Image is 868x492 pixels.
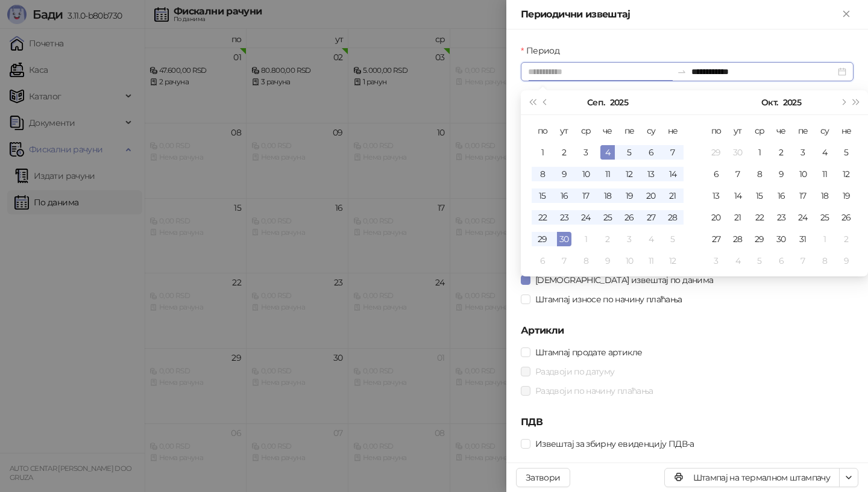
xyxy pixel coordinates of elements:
div: 23 [774,210,788,225]
div: 3 [579,145,593,160]
div: 2 [557,145,571,160]
div: 16 [774,188,788,203]
td: 2025-11-08 [814,250,835,272]
td: 2025-10-09 [597,250,618,272]
div: 11 [817,167,832,181]
div: 9 [557,167,571,181]
div: 1 [817,232,832,246]
td: 2025-09-29 [705,142,727,163]
div: 30 [557,232,571,246]
td: 2025-10-19 [835,185,857,207]
td: 2025-10-16 [770,185,792,207]
td: 2025-10-05 [662,228,684,250]
button: Изабери годину [783,90,801,114]
div: 5 [752,254,767,268]
td: 2025-10-17 [792,185,814,207]
div: 4 [731,254,745,268]
td: 2025-10-31 [792,228,814,250]
td: 2025-09-20 [640,185,662,207]
div: 21 [731,210,745,225]
span: Раздвоји по датуму [530,365,619,378]
div: 1 [579,232,593,246]
td: 2025-10-03 [792,142,814,163]
span: swap-right [677,67,687,76]
td: 2025-09-30 [553,228,575,250]
div: 19 [622,188,637,203]
div: 7 [557,254,571,268]
td: 2025-10-01 [749,142,770,163]
div: 8 [752,167,767,181]
div: 16 [557,188,571,203]
div: 6 [535,254,550,268]
div: 13 [644,167,658,181]
th: не [835,120,857,142]
div: 11 [644,254,658,268]
td: 2025-11-09 [835,250,857,272]
td: 2025-09-14 [662,163,684,185]
span: to [677,67,687,76]
div: 8 [535,167,550,181]
div: 18 [817,188,832,203]
div: 17 [796,188,810,203]
h5: Артикли [521,323,854,338]
div: 10 [622,254,637,268]
td: 2025-09-10 [575,163,597,185]
div: 2 [600,232,615,246]
div: 7 [731,167,745,181]
div: 21 [665,188,680,203]
th: пе [792,120,814,142]
div: 9 [774,167,788,181]
th: ср [575,120,597,142]
div: 14 [665,167,680,181]
td: 2025-10-15 [749,185,770,207]
td: 2025-09-19 [618,185,640,207]
div: 1 [752,145,767,160]
div: 3 [796,145,810,160]
div: 19 [839,188,854,203]
div: 28 [731,232,745,246]
td: 2025-09-23 [553,207,575,228]
td: 2025-10-08 [575,250,597,272]
button: Следећи месец (PageDown) [836,90,849,114]
div: 8 [817,254,832,268]
button: Штампај на термалном штампачу [664,468,840,487]
td: 2025-09-21 [662,185,684,207]
div: 5 [622,145,637,160]
td: 2025-09-25 [597,207,618,228]
div: 25 [600,210,615,225]
td: 2025-11-03 [705,250,727,272]
td: 2025-10-28 [727,228,749,250]
td: 2025-09-12 [618,163,640,185]
div: 18 [600,188,615,203]
td: 2025-10-07 [727,163,749,185]
div: 6 [774,254,788,268]
td: 2025-10-05 [835,142,857,163]
td: 2025-09-16 [553,185,575,207]
h5: ПДВ [521,415,854,429]
td: 2025-10-27 [705,228,727,250]
div: 12 [622,167,637,181]
div: 9 [600,254,615,268]
td: 2025-09-02 [553,142,575,163]
div: 26 [839,210,854,225]
div: 24 [579,210,593,225]
div: Периодични извештај [521,7,839,22]
input: Период [528,65,672,78]
td: 2025-10-11 [640,250,662,272]
span: Раздвоји по начину плаћања [530,384,658,397]
div: 7 [796,254,810,268]
div: 4 [600,145,615,160]
td: 2025-09-15 [532,185,553,207]
div: 24 [796,210,810,225]
div: 8 [579,254,593,268]
td: 2025-10-25 [814,207,835,228]
div: 22 [752,210,767,225]
div: 2 [839,232,854,246]
td: 2025-10-04 [640,228,662,250]
button: Затвори [516,468,570,487]
div: 6 [709,167,723,181]
div: 29 [709,145,723,160]
td: 2025-10-02 [770,142,792,163]
td: 2025-09-09 [553,163,575,185]
th: ут [553,120,575,142]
